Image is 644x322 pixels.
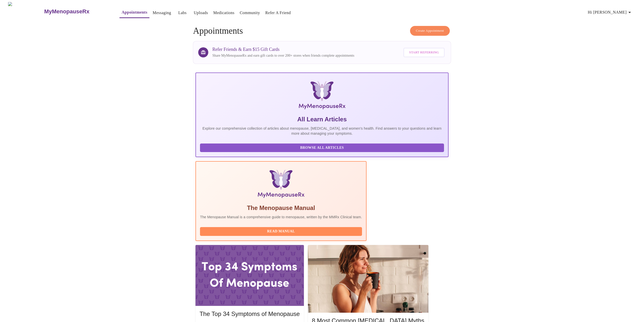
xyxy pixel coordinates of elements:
a: Read Manual [200,229,363,233]
button: Refer a Friend [263,8,293,18]
button: Medications [211,8,236,18]
h5: The Top 34 Symptoms of Menopause [199,310,300,318]
button: Hi [PERSON_NAME] [586,7,635,17]
a: Uploads [194,9,208,16]
span: Read Manual [205,228,357,235]
img: Menopause Manual [226,170,336,200]
a: Appointments [122,9,147,16]
span: Start Referring [409,50,439,55]
h4: Appointments [193,26,451,36]
button: Read Manual [200,227,362,236]
a: Messaging [153,9,171,16]
button: Uploads [192,8,210,18]
button: Community [238,8,262,18]
h3: Refer Friends & Earn $15 Gift Cards [212,47,354,52]
p: Explore our comprehensive collection of articles about menopause, [MEDICAL_DATA], and women's hea... [200,126,444,136]
h5: The Menopause Manual [200,204,362,212]
h3: MyMenopauseRx [44,8,90,15]
a: Community [240,9,260,16]
button: Labs [174,8,190,18]
p: Share MyMenopauseRx and earn gift cards to over 200+ stores when friends complete appointments [212,53,354,58]
button: Create Appointment [410,26,450,36]
span: Create Appointment [416,28,444,34]
button: Start Referring [404,48,444,57]
button: Appointments [119,7,149,18]
span: Browse All Articles [205,145,439,151]
a: MyMenopauseRx [44,3,109,20]
button: Messaging [151,8,173,18]
img: MyMenopauseRx Logo [8,2,44,21]
a: Medications [213,9,234,16]
h5: All Learn Articles [200,115,444,123]
p: The Menopause Manual is a comprehensive guide to menopause, written by the MMRx Clinical team. [200,214,362,220]
a: Start Referring [402,45,446,60]
img: MyMenopauseRx Logo [238,81,406,111]
span: Hi [PERSON_NAME] [588,9,633,16]
a: Browse All Articles [200,145,445,150]
a: Refer a Friend [265,9,291,16]
button: Browse All Articles [200,144,444,152]
a: Labs [178,9,187,16]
